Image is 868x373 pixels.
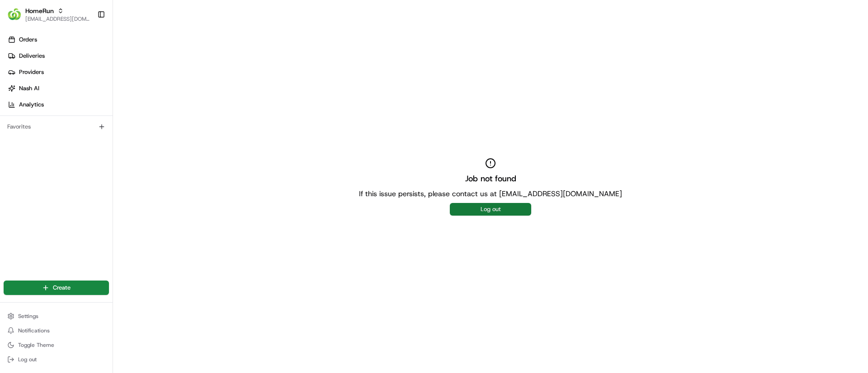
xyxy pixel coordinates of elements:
[4,120,109,134] div: Favorites
[4,4,94,25] button: HomeRunHomeRun[EMAIL_ADDRESS][DOMAIN_NAME]
[4,97,113,112] a: Analytics
[19,101,44,109] span: Analytics
[465,172,516,185] h2: Job not found
[19,36,37,44] span: Orders
[4,81,113,96] a: Nash AI
[19,84,39,92] span: Nash AI
[53,284,71,292] span: Create
[19,52,45,60] span: Deliveries
[4,281,109,295] button: Create
[18,356,37,363] span: Log out
[4,32,113,47] a: Orders
[4,353,109,366] button: Log out
[18,327,50,334] span: Notifications
[18,313,38,320] span: Settings
[7,7,22,22] img: HomeRun
[25,15,90,23] button: [EMAIL_ADDRESS][DOMAIN_NAME]
[4,65,113,79] a: Providers
[25,6,54,15] button: HomeRun
[4,339,109,351] button: Toggle Theme
[450,203,531,216] button: Log out
[18,341,54,349] span: Toggle Theme
[4,324,109,337] button: Notifications
[359,189,622,199] p: If this issue persists, please contact us at [EMAIL_ADDRESS][DOMAIN_NAME]
[4,310,109,322] button: Settings
[19,68,44,76] span: Providers
[4,49,113,63] a: Deliveries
